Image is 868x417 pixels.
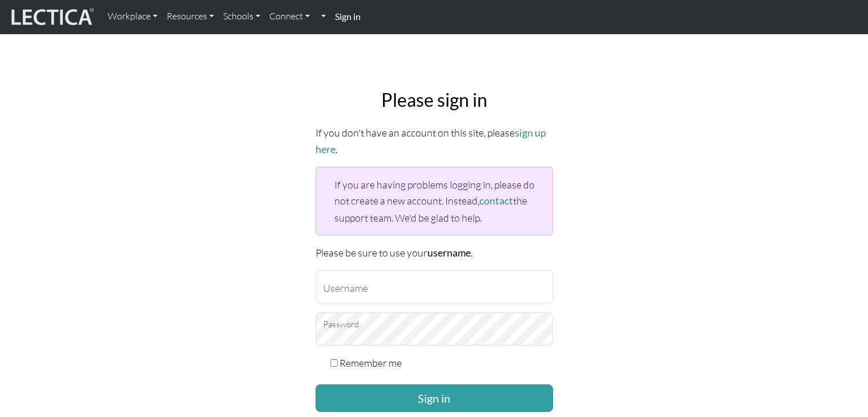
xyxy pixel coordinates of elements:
[316,89,553,111] h2: Please sign in
[316,167,553,235] div: If you are having problems logging in, please do not create a new account. Instead, the support t...
[316,384,553,412] button: Sign in
[335,11,361,22] strong: Sign in
[330,5,365,29] a: Sign in
[316,125,553,158] p: If you don't have an account on this site, please .
[479,195,513,207] a: contact
[162,5,219,29] a: Resources
[9,6,94,28] img: lecticalive
[219,5,265,29] a: Schools
[427,247,471,259] strong: username
[103,5,162,29] a: Workplace
[316,244,553,261] p: Please be sure to use your .
[265,5,314,29] a: Connect
[316,270,553,303] input: Username
[340,355,402,371] label: Remember me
